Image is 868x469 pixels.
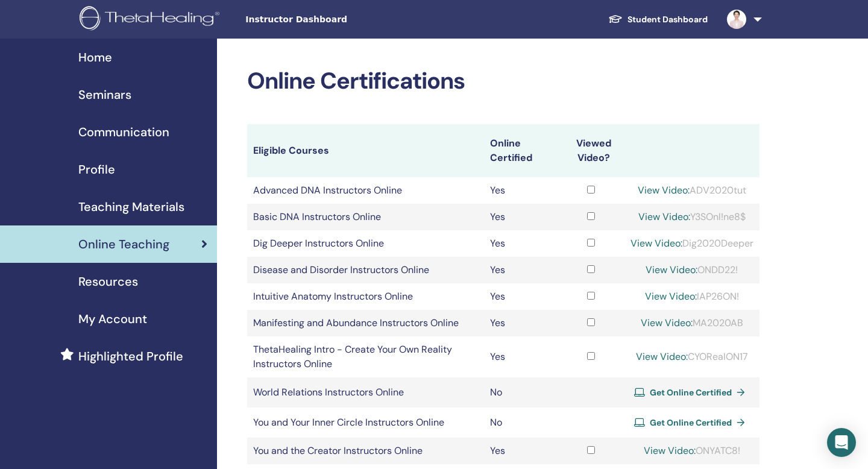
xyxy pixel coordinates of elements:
[634,383,750,401] a: Get Online Certified
[247,336,484,377] td: ThetaHealing Intro - Create Your Own Reality Instructors Online
[484,377,557,408] td: No
[78,235,169,253] span: Online Teaching
[634,414,750,432] a: Get Online Certified
[827,428,856,457] div: Open Intercom Messenger
[557,124,624,177] th: Viewed Video?
[484,177,557,204] td: Yes
[638,184,690,197] a: View Video:
[78,123,169,141] span: Communication
[247,177,484,204] td: Advanced DNA Instructors Online
[631,210,753,224] div: Y3SOnl!ne8$
[78,48,112,66] span: Home
[644,444,696,457] a: View Video:
[631,289,753,304] div: IAP26ON!
[631,237,682,250] a: View Video:
[650,417,732,428] span: Get Online Certified
[484,408,557,438] td: No
[247,310,484,336] td: Manifesting and Abundance Instructors Online
[78,160,115,178] span: Profile
[608,14,623,24] img: graduation-cap-white.svg
[80,6,224,33] img: logo.png
[247,204,484,230] td: Basic DNA Instructors Online
[484,230,557,257] td: Yes
[631,316,753,330] div: MA2020AB
[650,387,732,398] span: Get Online Certified
[646,263,697,276] a: View Video:
[631,236,753,251] div: Dig2020Deeper
[484,283,557,310] td: Yes
[638,210,690,223] a: View Video:
[245,13,426,26] span: Instructor Dashboard
[641,316,693,329] a: View Video:
[247,283,484,310] td: Intuitive Anatomy Instructors Online
[247,230,484,257] td: Dig Deeper Instructors Online
[247,408,484,438] td: You and Your Inner Circle Instructors Online
[484,204,557,230] td: Yes
[484,310,557,336] td: Yes
[631,263,753,277] div: ONDD22!
[247,377,484,408] td: World Relations Instructors Online
[484,438,557,464] td: Yes
[78,198,184,216] span: Teaching Materials
[631,350,753,364] div: CYORealON17
[631,183,753,198] div: ADV2020tut
[247,438,484,464] td: You and the Creator Instructors Online
[78,310,147,328] span: My Account
[78,347,183,365] span: Highlighted Profile
[636,350,688,363] a: View Video:
[247,257,484,283] td: Disease and Disorder Instructors Online
[78,86,131,104] span: Seminars
[78,272,138,291] span: Resources
[484,336,557,377] td: Yes
[247,68,759,95] h2: Online Certifications
[727,10,746,29] img: default.jpg
[484,124,557,177] th: Online Certified
[631,444,753,458] div: ONYATC8!
[247,124,484,177] th: Eligible Courses
[599,8,717,31] a: Student Dashboard
[484,257,557,283] td: Yes
[645,290,697,303] a: View Video:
